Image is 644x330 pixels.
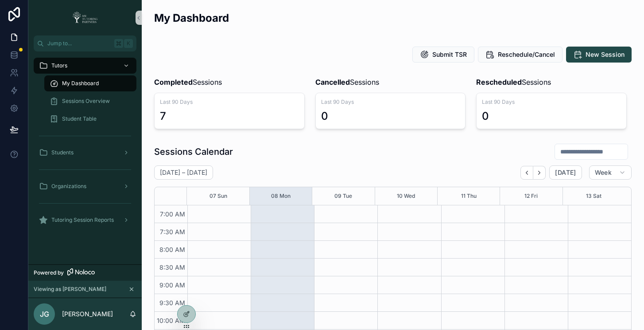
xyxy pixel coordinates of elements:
[482,109,489,123] div: 0
[157,246,187,253] span: 8:00 AM
[157,299,187,306] span: 9:30 AM
[160,98,299,106] span: Last 90 Days
[62,115,97,122] span: Student Table
[34,58,136,74] a: Tutors
[412,47,474,63] button: Submit TSR
[44,111,136,127] a: Student Table
[432,50,467,59] span: Submit TSR
[70,11,101,25] img: App logo
[40,309,49,319] span: JG
[28,264,142,281] a: Powered by
[321,109,328,123] div: 0
[44,75,136,91] a: My Dashboard
[555,169,576,177] span: [DATE]
[476,77,551,87] span: Sessions
[520,166,533,180] button: Back
[160,168,207,177] h2: [DATE] – [DATE]
[498,50,555,59] span: Reschedule/Cancel
[589,165,632,180] button: Week
[566,47,632,63] button: New Session
[155,317,187,324] span: 10:00 AM
[154,77,222,87] span: Sessions
[34,269,64,276] span: Powered by
[62,80,99,87] span: My Dashboard
[533,166,546,180] button: Next
[334,187,352,205] button: 09 Tue
[549,165,582,180] button: [DATE]
[586,187,601,205] button: 13 Sat
[34,178,136,194] a: Organizations
[271,187,291,205] button: 08 Mon
[28,51,142,240] div: scrollable content
[315,77,379,87] span: Sessions
[315,78,350,86] strong: Cancelled
[62,310,113,318] p: [PERSON_NAME]
[47,40,111,47] span: Jump to...
[158,210,187,218] span: 7:00 AM
[51,216,114,224] span: Tutoring Session Reports
[397,187,415,205] button: 10 Wed
[524,187,538,205] button: 12 Fri
[34,212,136,228] a: Tutoring Session Reports
[51,62,67,69] span: Tutors
[51,183,86,190] span: Organizations
[595,169,612,177] span: Week
[158,228,187,236] span: 7:30 AM
[476,78,522,86] strong: Rescheduled
[586,50,625,59] span: New Session
[125,40,132,47] span: K
[478,47,563,63] button: Reschedule/Cancel
[34,35,136,51] button: Jump to...K
[160,109,166,123] div: 7
[154,78,193,86] strong: Completed
[51,149,74,156] span: Students
[154,145,233,158] h1: Sessions Calendar
[157,281,187,289] span: 9:00 AM
[34,145,136,161] a: Students
[482,98,621,106] span: Last 90 Days
[154,11,229,25] h2: My Dashboard
[34,286,106,293] span: Viewing as [PERSON_NAME]
[461,187,477,205] button: 11 Thu
[62,98,110,105] span: Sessions Overview
[209,187,227,205] button: 07 Sun
[157,263,187,271] span: 8:30 AM
[44,93,136,109] a: Sessions Overview
[321,98,460,106] span: Last 90 Days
